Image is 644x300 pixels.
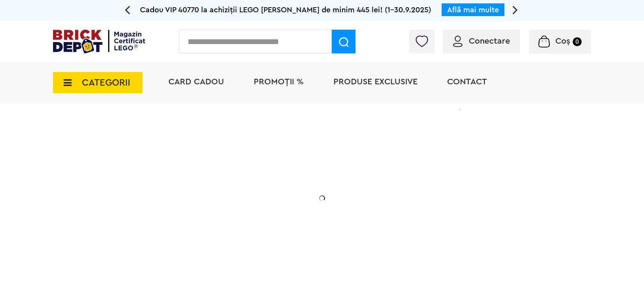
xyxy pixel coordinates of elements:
small: 0 [573,37,582,46]
h1: 20% Reducere! [113,150,283,180]
a: Conectare [453,37,510,45]
a: Contact [447,78,487,86]
span: Conectare [469,37,510,45]
a: PROMOȚII % [254,78,304,86]
div: Explorează [113,243,283,254]
span: CATEGORII [82,78,130,87]
a: Card Cadou [168,78,224,86]
h2: La două seturi LEGO de adulți achiziționate din selecție! În perioada 12 - [DATE]! [113,189,283,224]
a: Află mai multe [447,6,499,14]
span: Cadou VIP 40770 la achiziții LEGO [PERSON_NAME] de minim 445 lei! (1-30.9.2025) [140,6,431,14]
span: Coș [555,37,570,45]
a: Produse exclusive [333,78,417,86]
